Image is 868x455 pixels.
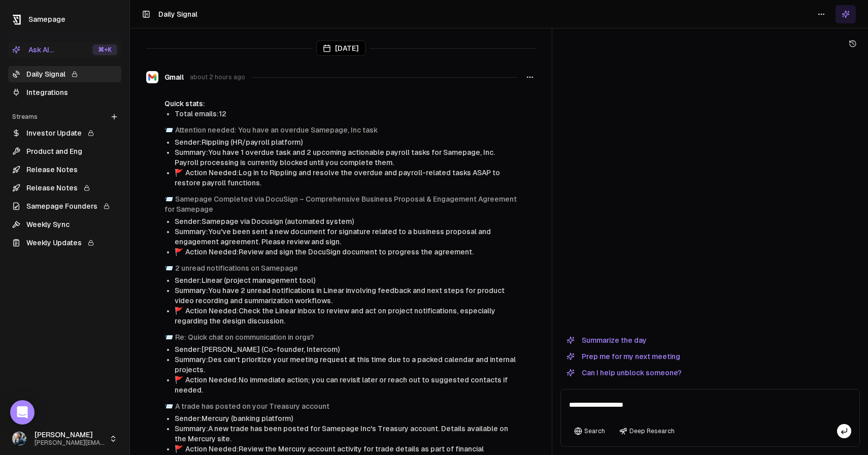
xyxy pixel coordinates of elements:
span: envelope [164,333,173,341]
img: 1695405595226.jpeg [12,432,26,446]
span: Samepage [28,15,65,23]
div: Quick stats: [164,99,518,109]
a: Attention needed: You have an overdue Samepage, Inc task [175,126,378,134]
li: Sender: Rippling (HR/payroll platform) [175,137,518,147]
button: Search [569,424,610,438]
span: Gmail [164,72,184,82]
li: Sender: [PERSON_NAME] (Co-founder, Intercom) [175,344,518,354]
li: Action Needed: No immediate action; you can revisit later or reach out to suggested contacts if n... [175,375,518,395]
div: ⌘ +K [92,44,117,55]
span: envelope [164,195,173,203]
a: Daily Signal [8,66,121,82]
a: Product and Eng [8,143,121,159]
span: [PERSON_NAME][EMAIL_ADDRESS] [35,439,105,447]
a: Release Notes [8,180,121,196]
button: Summarize the day [560,334,653,346]
a: Investor Update [8,125,121,141]
li: Summary: You have 2 unread notifications in Linear involving feedback and next steps for product ... [175,285,518,306]
span: flag [175,169,183,177]
div: Open Intercom Messenger [10,400,35,425]
span: envelope [164,264,173,272]
li: Summary: A new trade has been posted for Samepage Inc's Treasury account. Details available on th... [175,424,518,444]
span: flag [175,376,183,384]
span: [PERSON_NAME] [35,431,105,440]
h1: Daily Signal [158,9,197,19]
span: flag [175,445,183,453]
a: 2 unread notifications on Samepage [175,264,298,272]
a: Samepage Completed via DocuSign – Comprehensive Business Proposal & Engagement Agreement for Same... [164,195,517,213]
a: Integrations [8,84,121,101]
span: about 2 hours ago [190,73,245,81]
button: Prep me for my next meeting [560,350,686,363]
li: Action Needed: Review and sign the DocuSign document to progress the agreement. [175,247,518,257]
li: Sender: Linear (project management tool) [175,275,518,285]
a: Weekly Sync [8,216,121,233]
span: flag [175,307,183,315]
a: Re: Quick chat on communication in orgs? [175,333,314,341]
span: envelope [164,126,173,134]
img: Gmail [146,71,158,83]
li: Summary: You've been sent a new document for signature related to a business proposal and engagem... [175,226,518,247]
a: Release Notes [8,161,121,178]
li: Sender: Mercury (banking platform) [175,413,518,424]
button: Deep Research [614,424,680,438]
span: flag [175,248,183,256]
button: Can I help unblock someone? [560,367,688,379]
div: Streams [8,109,121,125]
div: [DATE] [316,41,365,56]
li: Action Needed: Check the Linear inbox to review and act on project notifications, especially rega... [175,306,518,326]
li: Total emails: 12 [175,109,518,119]
li: Sender: Samepage via Docusign (automated system) [175,216,518,226]
button: Ask AI...⌘+K [8,42,121,58]
a: Samepage Founders [8,198,121,214]
button: [PERSON_NAME][PERSON_NAME][EMAIL_ADDRESS] [8,427,121,451]
li: Summary: You have 1 overdue task and 2 upcoming actionable payroll tasks for Samepage, Inc. Payro... [175,147,518,168]
a: A trade has posted on your Treasury account [175,402,329,410]
li: Action Needed: Log in to Rippling and resolve the overdue and payroll-related tasks ASAP to resto... [175,168,518,188]
li: Summary: Des can't prioritize your meeting request at this time due to a packed calendar and inte... [175,354,518,375]
span: envelope [164,402,173,410]
div: Ask AI... [12,45,54,55]
a: Weekly Updates [8,235,121,251]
